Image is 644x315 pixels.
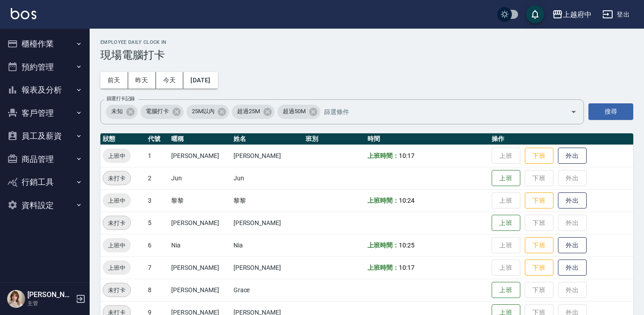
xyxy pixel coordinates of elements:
[169,279,231,301] td: [PERSON_NAME]
[103,196,131,205] span: 上班中
[107,95,135,102] label: 篩選打卡記錄
[231,279,303,301] td: Grace
[231,212,303,234] td: [PERSON_NAME]
[588,103,633,120] button: 搜尋
[231,234,303,256] td: Nia
[169,145,231,167] td: [PERSON_NAME]
[399,152,415,159] span: 10:17
[146,256,169,279] td: 7
[146,145,169,167] td: 1
[103,241,131,250] span: 上班中
[549,5,595,24] button: 上越府中
[558,237,587,254] button: 外出
[526,5,544,23] button: save
[100,49,633,61] h3: 現場電腦打卡
[4,32,86,55] button: 櫃檯作業
[367,264,399,271] b: 上班時間：
[231,133,303,145] th: 姓名
[231,167,303,189] td: Jun
[128,72,156,89] button: 昨天
[231,145,303,167] td: [PERSON_NAME]
[103,151,131,161] span: 上班中
[492,170,520,187] button: 上班
[558,148,587,164] button: 外出
[169,167,231,189] td: Jun
[146,189,169,212] td: 3
[492,215,520,231] button: 上班
[558,192,587,209] button: 外出
[146,167,169,189] td: 2
[146,279,169,301] td: 8
[103,174,130,183] span: 未打卡
[4,78,86,102] button: 報表及分析
[156,72,184,89] button: 今天
[146,133,169,145] th: 代號
[558,260,587,276] button: 外出
[4,148,86,171] button: 商品管理
[100,133,146,145] th: 狀態
[146,212,169,234] td: 5
[599,6,633,23] button: 登出
[186,107,220,116] span: 25M以內
[4,170,86,194] button: 行銷工具
[169,133,231,145] th: 暱稱
[7,290,25,308] img: Person
[103,218,130,228] span: 未打卡
[367,152,399,159] b: 上班時間：
[399,242,415,249] span: 10:25
[566,105,581,119] button: Open
[103,285,130,295] span: 未打卡
[186,105,229,119] div: 25M以內
[100,39,633,45] h2: Employee Daily Clock In
[4,194,86,217] button: 資料設定
[27,290,73,299] h5: [PERSON_NAME]
[277,105,320,119] div: 超過50M
[146,234,169,256] td: 6
[27,299,73,307] p: 主管
[232,105,275,119] div: 超過25M
[492,282,520,298] button: 上班
[100,72,128,89] button: 前天
[183,72,217,89] button: [DATE]
[4,124,86,148] button: 員工及薪資
[231,256,303,279] td: [PERSON_NAME]
[103,263,131,272] span: 上班中
[140,105,184,119] div: 電腦打卡
[140,107,174,116] span: 電腦打卡
[11,8,36,19] img: Logo
[322,104,555,119] input: 篩選條件
[365,133,489,145] th: 時間
[106,107,128,116] span: 未知
[169,212,231,234] td: [PERSON_NAME]
[106,105,138,119] div: 未知
[489,133,633,145] th: 操作
[4,55,86,79] button: 預約管理
[525,237,553,254] button: 下班
[231,189,303,212] td: 黎黎
[367,197,399,204] b: 上班時間：
[399,264,415,271] span: 10:17
[169,256,231,279] td: [PERSON_NAME]
[525,192,553,209] button: 下班
[525,148,553,164] button: 下班
[399,197,415,204] span: 10:24
[277,107,311,116] span: 超過50M
[563,9,592,20] div: 上越府中
[169,234,231,256] td: Nia
[525,260,553,276] button: 下班
[4,102,86,125] button: 客戶管理
[232,107,265,116] span: 超過25M
[303,133,365,145] th: 班別
[367,242,399,249] b: 上班時間：
[169,189,231,212] td: 黎黎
